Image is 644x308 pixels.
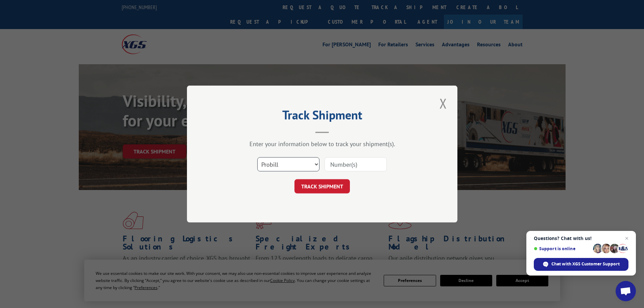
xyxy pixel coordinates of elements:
[551,261,620,267] span: Chat with XGS Customer Support
[534,258,628,271] span: Chat with XGS Customer Support
[616,281,636,301] a: Open chat
[534,246,591,251] span: Support is online
[325,157,387,171] input: Number(s)
[437,94,449,113] button: Close modal
[221,110,424,123] h2: Track Shipment
[221,140,424,148] div: Enter your information below to track your shipment(s).
[294,179,350,193] button: TRACK SHIPMENT
[534,236,628,241] span: Questions? Chat with us!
